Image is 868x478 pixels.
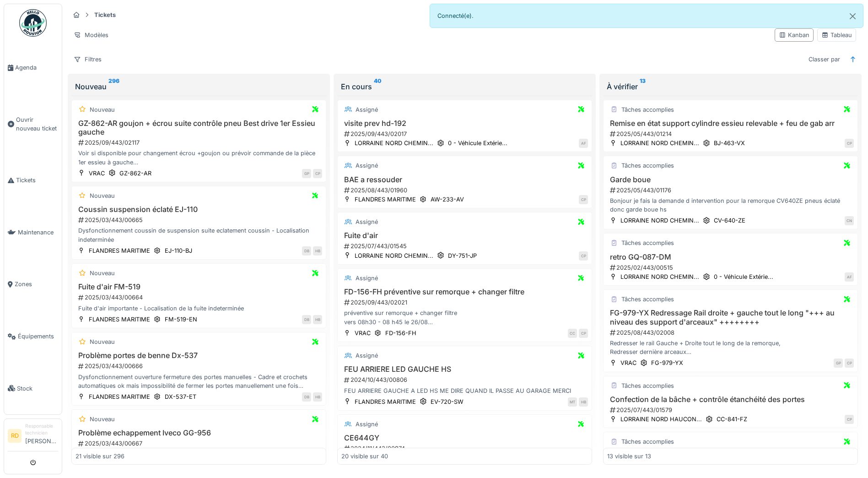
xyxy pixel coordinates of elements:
[579,139,588,148] div: AF
[313,246,322,255] div: HB
[374,81,382,92] sup: 40
[356,217,378,226] div: Assigné
[75,205,322,214] h3: Coussin suspension éclaté EJ-110
[77,362,322,370] div: 2025/03/443/00666
[75,149,322,166] div: Voir si disponible pour changement écrou +goujon ou prévoir commande de la pièce 1er essieu à gau...
[313,315,322,324] div: HB
[75,429,322,437] h3: Problème echappement Iveco GG-956
[343,242,588,250] div: 2025/07/443/01545
[579,195,588,204] div: CP
[621,161,674,170] div: Tâches accomplies
[343,375,588,384] div: 2024/10/443/00806
[4,206,62,259] a: Maintenance
[70,28,113,42] div: Modèles
[18,332,58,341] span: Équipements
[77,439,322,448] div: 2025/03/443/00667
[607,196,854,214] div: Bonjour je fais la demande d intervention pour la remorque CV640ZE pneus éclaté donc garde boue hs
[355,195,416,204] div: FLANDRES MARITIME
[609,328,854,337] div: 2025/08/443/02008
[607,452,651,461] div: 13 visible sur 13
[302,169,311,178] div: GP
[620,272,699,281] div: LORRAINE NORD CHEMIN...
[341,365,588,374] h3: FEU ARRIERE LED GAUCHE HS
[355,251,433,260] div: LORRAINE NORD CHEMIN...
[77,216,322,224] div: 2025/03/443/00665
[621,105,674,114] div: Tâches accomplies
[341,81,588,92] div: En cours
[75,282,322,291] h3: Fuite d'air FM-519
[385,329,416,337] div: FD-156-FH
[341,434,588,442] h3: CE644GY
[4,94,62,155] a: Ouvrir nouveau ticket
[165,315,197,324] div: FM-519-EN
[845,358,854,368] div: CP
[90,191,115,200] div: Nouveau
[75,81,323,92] div: Nouveau
[90,105,115,114] div: Nouveau
[89,392,150,401] div: FLANDRES MARITIME
[90,415,115,424] div: Nouveau
[15,280,58,288] span: Zones
[17,384,58,393] span: Stock
[607,253,854,261] h3: retro GQ-087-DM
[343,298,588,307] div: 2025/09/443/02021
[714,272,773,281] div: 0 - Véhicule Extérie...
[607,395,854,404] h3: Confection de la bâche + contrôle étanchéité des portes
[609,186,854,195] div: 2025/05/443/01176
[341,175,588,184] h3: BAE a ressouder
[302,315,311,324] div: DB
[90,269,115,277] div: Nouveau
[341,288,588,296] h3: FD-156-FH préventive sur remorque + changer filtre
[77,293,322,302] div: 2025/03/443/00664
[75,304,322,313] div: Fuite d'air importante - Localisation de la fuite indeterminée
[568,397,577,407] div: MT
[4,310,62,363] a: Équipements
[568,329,577,338] div: CC
[356,420,378,429] div: Assigné
[165,392,196,401] div: DX-537-ET
[845,216,854,225] div: CN
[341,386,588,395] div: FEU ARRIERE GAUCHE A LED HS ME DIRE QUAND IL PASSE AU GARAGE MERCI
[356,105,378,114] div: Assigné
[89,315,150,324] div: FLANDRES MARITIME
[579,329,588,338] div: CP
[717,415,747,424] div: CC-841-FZ
[842,4,863,28] button: Close
[714,139,745,147] div: BJ-463-VX
[356,161,378,170] div: Assigné
[313,169,322,178] div: CP
[18,228,58,237] span: Maintenance
[607,81,854,92] div: À vérifier
[16,176,58,185] span: Tickets
[341,309,588,326] div: préventive sur remorque + changer filtre vers 08h30 - 08 h45 le 26/08 merci :)
[77,138,322,147] div: 2025/09/443/02117
[607,119,854,128] h3: Remise en état support cylindre essieu relevable + feu de gab arr
[621,381,674,390] div: Tâches accomplies
[75,452,124,461] div: 21 visible sur 296
[431,195,464,204] div: AW-233-AV
[4,362,62,414] a: Stock
[341,231,588,240] h3: Fuite d'air
[89,246,150,255] div: FLANDRES MARITIME
[356,274,378,282] div: Assigné
[620,139,699,147] div: LORRAINE NORD CHEMIN...
[25,423,58,449] li: [PERSON_NAME]
[609,406,854,414] div: 2025/07/443/01579
[430,4,864,28] div: Connecté(e).
[16,115,58,133] span: Ouvrir nouveau ticket
[75,226,322,244] div: Dysfonctionnement coussin de suspension suite eclatement coussin - Localisation indeterminée
[89,169,105,178] div: VRAC
[609,263,854,272] div: 2025/02/443/00515
[845,272,854,282] div: AF
[75,351,322,360] h3: Problème portes de benne Dx-537
[15,63,58,72] span: Agenda
[70,53,106,66] div: Filtres
[108,81,119,92] sup: 296
[579,251,588,261] div: CP
[821,31,852,39] div: Tableau
[165,246,192,255] div: EJ-110-BJ
[621,239,674,247] div: Tâches accomplies
[448,139,507,147] div: 0 - Véhicule Extérie...
[448,251,477,260] div: DY-751-JP
[620,415,702,424] div: LORRAINE NORD HAUCON...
